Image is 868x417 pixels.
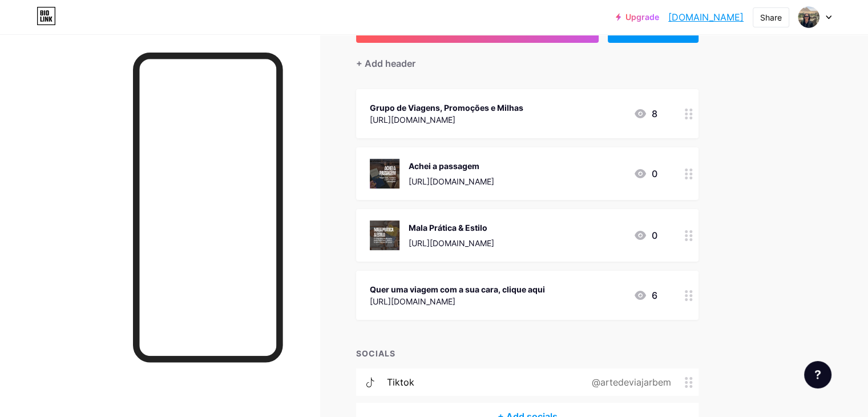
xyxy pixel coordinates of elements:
[409,237,494,249] div: [URL][DOMAIN_NAME]
[370,295,545,307] div: [URL][DOMAIN_NAME]
[370,114,523,126] div: [URL][DOMAIN_NAME]
[633,288,657,302] div: 6
[370,102,523,114] div: Grupo de Viagens, Promoções e Milhas
[370,159,399,189] img: Achei a passagem
[409,160,494,172] div: Achei a passagem
[760,11,782,23] div: Share
[633,107,657,121] div: 8
[798,6,819,28] img: artedeviajarbem
[409,175,494,187] div: [URL][DOMAIN_NAME]
[668,10,744,24] a: [DOMAIN_NAME]
[574,375,685,389] div: @artedeviajarbem
[356,57,415,70] div: + Add header
[370,283,545,295] div: Quer uma viagem com a sua cara, clique aqui
[616,13,659,22] a: Upgrade
[633,167,657,181] div: 0
[356,347,699,359] div: SOCIALS
[387,375,414,389] div: tiktok
[370,220,399,250] img: Mala Prática & Estilo
[409,222,494,234] div: Mala Prática & Estilo
[633,228,657,242] div: 0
